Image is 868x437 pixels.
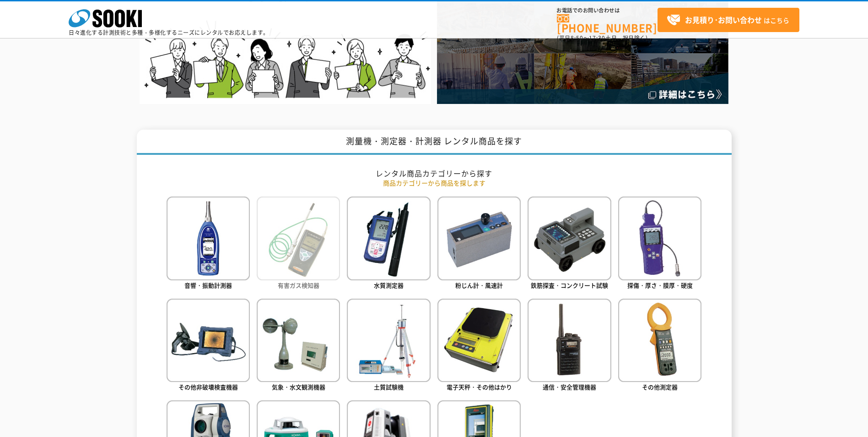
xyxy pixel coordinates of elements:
a: 通信・安全管理機器 [528,299,611,393]
a: 電子天秤・その他はかり [437,299,521,393]
a: 水質測定器 [347,197,430,291]
span: お電話でのお問い合わせは [557,8,658,13]
span: 17:30 [589,34,605,42]
a: お見積り･お問い合わせはこちら [658,8,799,32]
span: その他非破壊検査機器 [178,382,238,391]
p: 日々進化する計測技術と多種・多様化するニーズにレンタルでお応えします。 [69,30,269,35]
span: 鉄筋探査・コンクリート試験 [531,281,608,290]
span: 土質試験機 [374,382,404,391]
img: 音響・振動計測器 [167,197,250,280]
img: 鉄筋探査・コンクリート試験 [528,197,611,280]
img: 電子天秤・その他はかり [437,299,521,382]
strong: お見積り･お問い合わせ [685,14,762,25]
h1: 測量機・測定器・計測器 レンタル商品を探す [137,130,732,155]
a: 土質試験機 [347,299,430,393]
a: 有害ガス検知器 [257,197,340,291]
a: その他測定器 [618,299,701,393]
a: 音響・振動計測器 [167,197,250,291]
img: その他測定器 [618,299,701,382]
img: 有害ガス検知器 [257,197,340,280]
a: 探傷・厚さ・膜厚・硬度 [618,197,701,291]
span: その他測定器 [642,382,678,391]
img: 粉じん計・風速計 [437,197,521,280]
img: 土質試験機 [347,299,430,382]
span: (平日 ～ 土日、祝日除く) [557,34,647,42]
img: その他非破壊検査機器 [167,299,250,382]
span: 電子天秤・その他はかり [447,382,512,391]
a: 鉄筋探査・コンクリート試験 [528,197,611,291]
p: 商品カテゴリーから商品を探します [167,178,702,188]
a: 粉じん計・風速計 [437,197,521,291]
a: その他非破壊検査機器 [167,299,250,393]
img: 気象・水文観測機器 [257,299,340,382]
span: 水質測定器 [374,281,404,290]
span: 通信・安全管理機器 [543,382,596,391]
span: 音響・振動計測器 [184,281,232,290]
span: 探傷・厚さ・膜厚・硬度 [627,281,693,290]
img: 通信・安全管理機器 [528,299,611,382]
span: 有害ガス検知器 [278,281,319,290]
a: [PHONE_NUMBER] [557,14,658,33]
span: はこちら [667,13,789,27]
img: 水質測定器 [347,197,430,280]
h2: レンタル商品カテゴリーから探す [167,169,702,178]
a: 気象・水文観測機器 [257,299,340,393]
img: 探傷・厚さ・膜厚・硬度 [618,197,701,280]
span: 気象・水文観測機器 [272,382,325,391]
span: 粉じん計・風速計 [455,281,503,290]
span: 8:50 [571,34,583,42]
